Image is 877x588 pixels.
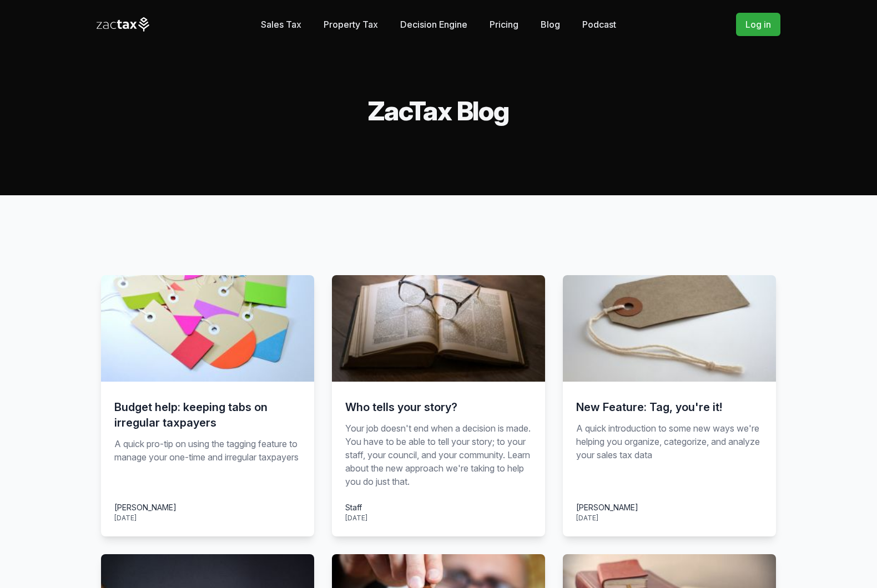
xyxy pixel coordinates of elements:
[345,514,367,522] time: [DATE]
[576,501,638,513] div: [PERSON_NAME]
[114,501,177,513] div: [PERSON_NAME]
[261,13,301,36] a: Sales Tax
[97,98,780,124] h2: ZacTax Blog
[576,399,763,415] h3: New Feature: Tag, you're it!
[345,422,532,488] p: Your job doesn't end when a decision is made. You have to be able to tell your story; to your sta...
[324,13,378,36] a: Property Tax
[541,13,560,36] a: Blog
[490,13,518,36] a: Pricing
[576,514,598,522] time: [DATE]
[332,275,545,536] a: Who tells your story? Your job doesn't end when a decision is made. You have to be able to tell y...
[736,13,780,36] a: Log in
[563,275,776,536] a: New Feature: Tag, you're it! A quick introduction to some new ways we're helping you organize, ca...
[400,13,467,36] a: Decision Engine
[345,399,532,415] h3: Who tells your story?
[345,501,367,513] div: Staff
[563,275,776,382] img: new-feature-tagging.jpg
[114,514,137,522] time: [DATE]
[114,437,301,488] p: A quick pro-tip on using the tagging feature to manage your one-time and irregular taxpayers
[101,275,314,536] a: Budget help: keeping tabs on irregular taxpayers A quick pro-tip on using the tagging feature to ...
[576,422,763,488] p: A quick introduction to some new ways we're helping you organize, categorize, and analyze your sa...
[101,275,314,382] img: more-tags.jpg
[582,13,616,36] a: Podcast
[114,399,301,430] h3: Budget help: keeping tabs on irregular taxpayers
[332,275,545,382] img: who-tells-your-story.jpg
